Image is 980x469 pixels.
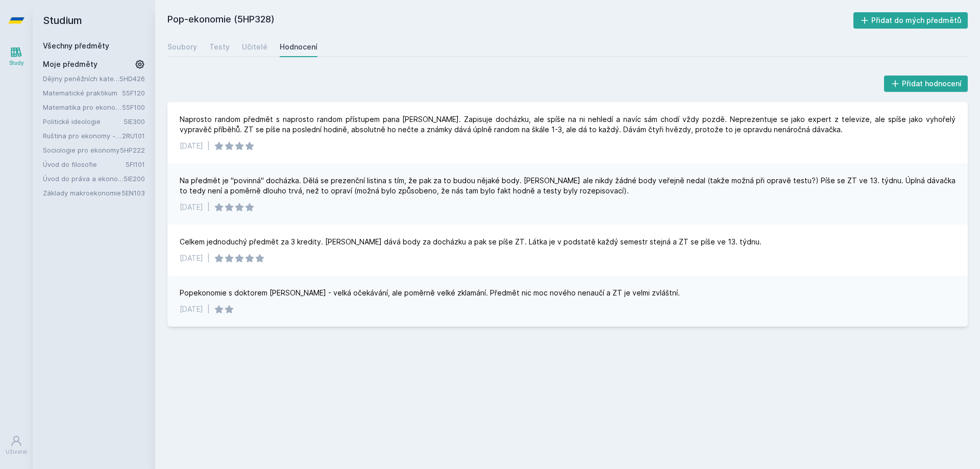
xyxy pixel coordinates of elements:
[43,59,97,69] span: Moje předměty
[242,37,267,57] a: Učitelé
[207,202,210,212] div: |
[207,141,210,151] div: |
[180,202,203,212] div: [DATE]
[280,37,317,57] a: Hodnocení
[126,160,145,168] a: 5FI101
[280,42,317,52] div: Hodnocení
[167,37,197,57] a: Soubory
[180,141,203,151] div: [DATE]
[2,430,31,461] a: Uživatel
[121,189,145,197] a: 5EN103
[43,145,120,155] a: Sociologie pro ekonomy
[207,253,210,263] div: |
[167,12,853,29] h2: Pop-ekonomie (5HP328)
[209,42,230,52] div: Testy
[120,146,145,154] a: 5HP222
[207,304,210,314] div: |
[209,37,230,57] a: Testy
[2,41,31,72] a: Study
[6,448,27,456] div: Uživatel
[43,188,121,198] a: Základy makroekonomie
[43,174,124,184] a: Úvod do práva a ekonomie
[43,73,119,84] a: Dějiny peněžních kategorií a institucí
[180,253,203,263] div: [DATE]
[122,89,145,97] a: 55F120
[242,42,267,52] div: Učitelé
[124,117,145,126] a: 5IE300
[167,42,197,52] div: Soubory
[124,175,145,183] a: 5IE200
[180,288,680,298] div: Popekonomie s doktorem [PERSON_NAME] - velká očekávání, ale poměrně velké zklamání. Předmět nic m...
[9,59,24,67] div: Study
[884,76,968,92] button: Přidat hodnocení
[122,132,145,140] a: 2RU101
[180,176,955,196] div: Na předmět je "povinná" docházka. Dělá se prezenční listina s tím, že pak za to budou nějaké body...
[122,103,145,111] a: 55F100
[43,41,109,50] a: Všechny předměty
[43,131,122,141] a: Ruština pro ekonomy - základní úroveň 1 (A1)
[180,237,762,247] div: Celkem jednoduchý předmět za 3 kredity. [PERSON_NAME] dává body za docházku a pak se píše ZT. Lát...
[43,159,126,169] a: Úvod do filosofie
[119,75,145,83] a: 5HD426
[43,102,122,112] a: Matematika pro ekonomy (Matematika A)
[853,12,968,29] button: Přidat do mých předmětů
[43,88,122,98] a: Matematické praktikum
[43,116,124,127] a: Politické ideologie
[180,304,203,314] div: [DATE]
[180,114,955,135] div: Naprosto random předmět s naprosto random přístupem pana [PERSON_NAME]. Zapisuje docházku, ale sp...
